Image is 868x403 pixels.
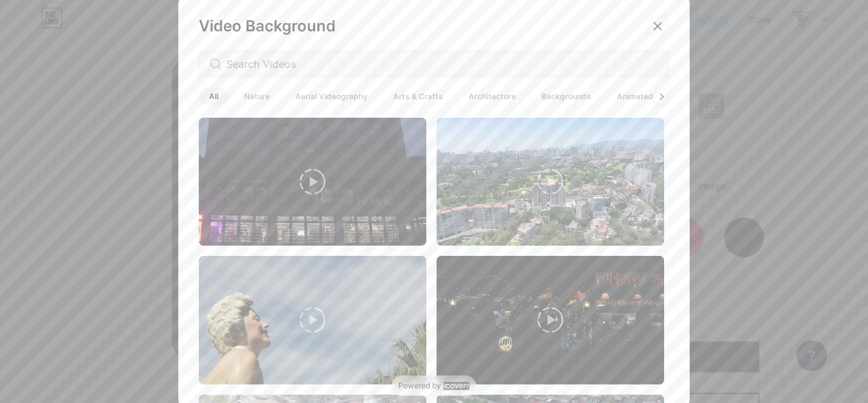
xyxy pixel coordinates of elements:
[199,118,426,246] img: thumbnail
[398,381,441,391] span: Powered by
[226,56,658,72] input: Search Videos
[199,256,426,384] img: thumbnail
[234,88,280,105] span: Nature
[437,118,664,246] img: thumbnail
[531,88,601,105] span: Backgrounds
[437,256,664,384] img: thumbnail
[199,17,336,35] span: Video Background
[383,88,453,105] span: Arts & Crafts
[607,88,663,105] span: Animated
[458,88,526,105] span: Architecture
[199,88,229,105] span: All
[285,88,378,105] span: Aerial Videography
